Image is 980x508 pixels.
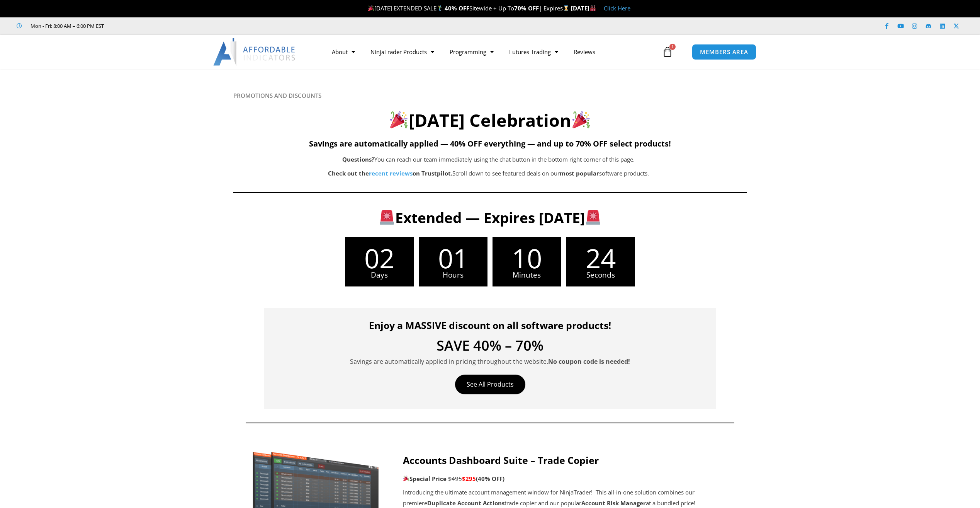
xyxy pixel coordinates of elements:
[276,356,705,367] p: Savings are automatically applied in pricing throughout the website.
[448,475,462,482] span: $495
[566,271,635,279] span: Seconds
[233,92,747,99] h6: PROMOTIONS AND DISCOUNTS
[29,21,104,31] span: Mon - Fri: 8:00 AM – 6:00 PM EST
[571,4,596,12] strong: [DATE]
[581,499,646,507] strong: Account Risk Manager
[669,44,676,50] span: 1
[272,154,705,165] p: You can reach our team immediately using the chat button in the bottom right corner of this page.
[572,111,590,128] img: 🎉
[213,38,296,66] img: LogoAI | Affordable Indicators – NinjaTrader
[476,475,504,482] b: (40% OFF)
[342,155,374,163] b: Questions?
[419,245,487,271] span: 01
[345,245,414,271] span: 02
[462,475,476,482] span: $295
[380,210,394,225] img: 🚨
[501,43,566,61] a: Futures Trading
[403,453,599,467] strong: Accounts Dashboard Suite – Trade Copier
[274,208,707,227] h3: Extended — Expires [DATE]
[651,41,684,63] a: 1
[493,271,561,279] span: Minutes
[328,169,452,177] strong: Check out the on Trustpilot.
[692,44,756,60] a: MEMBERS AREA
[272,168,705,179] p: Scroll down to see featured deals on our software products.
[566,245,635,271] span: 24
[548,357,630,366] strong: No coupon code is needed!
[276,319,705,331] h4: Enjoy a MASSIVE discount on all software products!
[403,476,409,481] img: 🎉
[233,109,747,132] h2: [DATE] Celebration
[566,43,603,61] a: Reviews
[514,4,539,12] strong: 70% OFF
[586,210,600,225] img: 🚨
[366,4,571,12] span: [DATE] EXTENDED SALE Sitewide + Up To | Expires
[403,475,447,482] strong: Special Price
[493,245,561,271] span: 10
[560,169,599,177] b: most popular
[563,5,569,11] img: ⌛
[115,22,231,30] iframe: Customer reviews powered by Trustpilot
[363,43,442,61] a: NinjaTrader Products
[369,169,413,177] a: recent reviews
[419,271,487,279] span: Hours
[324,43,660,61] nav: Menu
[427,499,504,507] strong: Duplicate Account Actions
[445,4,469,12] strong: 40% OFF
[390,111,408,128] img: 🎉
[276,339,705,353] h4: SAVE 40% – 70%
[442,43,501,61] a: Programming
[437,5,443,11] img: 🏌️‍♂️
[700,49,748,55] span: MEMBERS AREA
[345,271,414,279] span: Days
[455,375,525,394] a: See All Products
[233,139,747,148] h5: Savings are automatically applied — 40% OFF everything — and up to 70% OFF select products!
[324,43,363,61] a: About
[590,5,596,11] img: 🏭
[368,5,374,11] img: 🎉
[604,4,630,12] a: Click Here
